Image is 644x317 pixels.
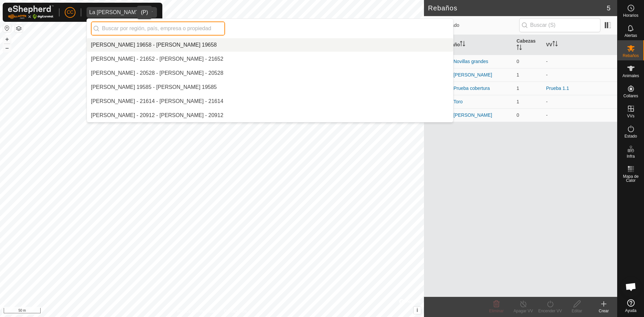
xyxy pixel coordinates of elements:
span: Infra [627,154,635,158]
div: [PERSON_NAME] - 21652 - [PERSON_NAME] - 21652 [91,55,223,63]
div: Encender VV [537,308,563,314]
div: Crear [590,308,617,314]
th: Rebaño [440,35,514,55]
input: Buscar por región, país, empresa o propiedad [91,21,225,36]
span: 0 [517,59,519,64]
span: Alertas [625,34,637,38]
p-sorticon: Activar para ordenar [517,46,522,51]
input: Buscar (S) [519,18,600,32]
div: Novillas grandes [453,58,488,65]
div: Toro [453,98,463,105]
span: CC [67,9,73,16]
div: dropdown trigger [144,7,157,18]
div: Chat abierto [621,277,641,297]
div: [PERSON_NAME] 19658 - [PERSON_NAME] 19658 [91,41,217,49]
span: Collares [623,94,638,98]
span: 5 [607,3,610,13]
span: Horarios [623,13,638,17]
div: [PERSON_NAME] 19585 - [PERSON_NAME] 19585 [91,83,217,91]
button: i [414,307,421,314]
li: David Martin del Molino - 21652 [87,52,453,66]
p-sorticon: Activar para ordenar [460,42,465,47]
td: - [543,68,617,82]
div: [PERSON_NAME] - 21614 - [PERSON_NAME] - 21614 [91,97,223,105]
th: VV [543,35,617,55]
li: Diego Aparicio Merino 19585 [87,81,453,94]
div: Editar [563,308,590,314]
div: Prueba cobertura [453,85,490,92]
p-sorticon: Activar para ordenar [552,42,558,47]
li: Diego Ipas Susin - 20912 [87,109,453,122]
span: Ayuda [625,309,637,313]
span: Mapa de Calor [619,174,642,182]
div: [PERSON_NAME] - 20528 - [PERSON_NAME] - 20528 [91,69,223,77]
h2: Rebaños [428,4,607,12]
button: Capas del Mapa [15,24,23,33]
li: David Narbon Navarro - 20528 [87,66,453,80]
a: Prueba 1.1 [546,86,569,91]
div: Apagar VV [510,308,537,314]
span: 1 [517,72,519,77]
td: - [543,108,617,122]
div: [PERSON_NAME] [453,112,492,119]
img: Logo Gallagher [8,5,54,19]
span: Rebaños [623,54,639,58]
span: La Blaqueria [87,7,144,18]
span: Eliminar [489,309,503,313]
button: Restablecer Mapa [3,24,11,32]
span: 0 [517,112,519,118]
div: [PERSON_NAME] - 20912 - [PERSON_NAME] - 20912 [91,111,223,119]
li: Diego Hoyos Ruiz - 21614 [87,95,453,108]
span: 1 [517,99,519,104]
a: Ayuda [618,297,644,315]
th: Cabezas [514,35,543,55]
span: 0 seleccionado [428,22,519,29]
span: i [417,307,418,313]
td: - [543,55,617,68]
a: Contáctenos [224,308,247,314]
button: – [3,44,11,52]
td: - [543,95,617,108]
a: Política de Privacidad [177,308,216,314]
span: VVs [627,114,634,118]
div: La [PERSON_NAME] [89,10,141,15]
button: + [3,35,11,43]
span: Animales [623,74,639,78]
span: 1 [517,86,519,91]
span: Estado [625,134,637,138]
div: [PERSON_NAME] [453,71,492,78]
li: David Fueyo Farpon 19658 [87,38,453,52]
